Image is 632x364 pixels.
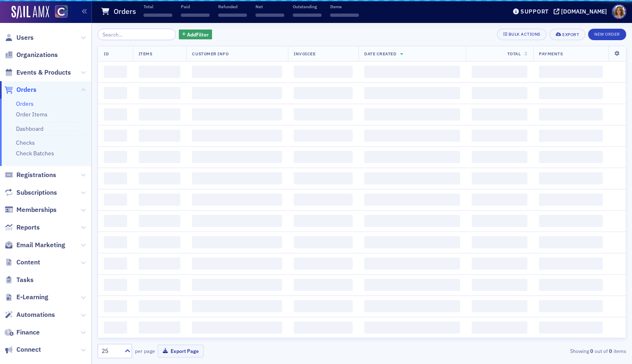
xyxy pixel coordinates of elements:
span: ‌ [294,108,353,121]
span: Email Marketing [16,241,65,250]
span: ‌ [104,215,127,227]
strong: 0 [608,347,614,355]
span: ‌ [472,236,528,248]
span: ‌ [104,172,127,184]
span: ‌ [104,108,127,121]
span: ‌ [539,257,603,270]
span: ‌ [104,87,127,99]
span: ‌ [364,193,460,206]
p: Outstanding [293,4,322,9]
button: Export Page [158,345,203,357]
span: ‌ [192,279,282,291]
span: Connect [16,345,41,354]
span: ‌ [192,172,282,184]
span: ‌ [104,66,127,78]
a: Finance [5,328,40,337]
span: ‌ [539,108,603,121]
span: Tasks [16,275,34,284]
span: ‌ [139,279,181,291]
span: ‌ [539,193,603,206]
span: Add Filter [187,31,209,38]
span: ‌ [472,279,528,291]
span: ‌ [472,300,528,312]
a: Order Items [16,111,48,118]
span: ‌ [139,215,181,227]
span: ‌ [472,257,528,270]
a: Subscriptions [5,188,57,197]
label: per page [135,347,155,355]
div: Showing out of items [456,347,626,355]
span: Profile [612,5,626,19]
span: ‌ [364,66,460,78]
span: ‌ [139,87,181,99]
img: SailAMX [11,6,49,19]
span: ‌ [181,14,210,17]
span: ‌ [364,215,460,227]
span: ‌ [192,215,282,227]
span: Items [139,51,153,57]
span: ‌ [104,279,127,291]
a: Checks [16,139,35,146]
span: ‌ [293,14,322,17]
span: ‌ [330,14,359,17]
span: ‌ [364,257,460,270]
span: ‌ [294,321,353,334]
p: Items [330,4,359,9]
span: ‌ [539,279,603,291]
div: Export [562,32,579,37]
span: ‌ [539,300,603,312]
a: Orders [5,85,37,94]
a: Reports [5,223,40,232]
span: ‌ [539,151,603,163]
div: [DOMAIN_NAME] [561,8,607,15]
a: Registrations [5,171,56,180]
a: New Order [588,30,626,37]
span: Reports [16,223,40,232]
a: Dashboard [16,125,43,132]
span: Events & Products [16,68,71,77]
span: ‌ [192,108,282,121]
span: ‌ [192,130,282,142]
strong: 0 [589,347,595,355]
span: ‌ [364,300,460,312]
span: Orders [16,85,37,94]
span: ‌ [364,236,460,248]
a: Orders [16,100,34,107]
span: ‌ [139,193,181,206]
span: ‌ [472,215,528,227]
span: ‌ [364,172,460,184]
span: ‌ [192,66,282,78]
span: ‌ [139,66,181,78]
a: Users [5,33,34,42]
a: Email Marketing [5,241,65,250]
span: ‌ [364,87,460,99]
span: ‌ [539,130,603,142]
span: ‌ [139,108,181,121]
a: Connect [5,345,41,354]
span: ‌ [294,236,353,248]
span: ‌ [139,300,181,312]
button: [DOMAIN_NAME] [554,9,610,14]
span: Automations [16,310,55,319]
span: ‌ [472,108,528,121]
span: Customer Info [192,51,228,57]
p: Paid [181,4,210,9]
span: ‌ [539,236,603,248]
span: ‌ [104,130,127,142]
span: ‌ [192,257,282,270]
span: ‌ [294,87,353,99]
input: Search… [98,29,176,40]
span: Registrations [16,171,56,180]
span: ‌ [294,257,353,270]
span: ‌ [104,193,127,206]
span: ‌ [294,66,353,78]
a: Events & Products [5,68,71,77]
button: Export [550,29,585,40]
span: Content [16,258,40,267]
span: ‌ [472,321,528,334]
span: ‌ [294,172,353,184]
span: ‌ [294,151,353,163]
button: Bulk Actions [497,29,547,40]
span: E-Learning [16,293,48,302]
span: ‌ [364,279,460,291]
